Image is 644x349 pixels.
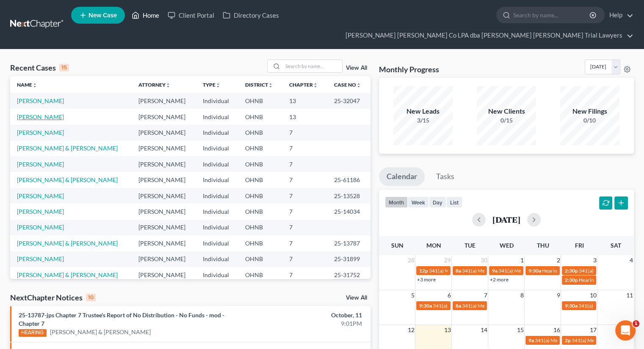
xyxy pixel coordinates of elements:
span: 5 [410,290,415,300]
span: 9:30a [564,303,577,309]
td: OHNB [238,156,282,172]
a: Nameunfold_more [17,82,37,88]
i: unfold_more [166,83,171,88]
td: [PERSON_NAME] [132,109,196,125]
span: 9:30a [528,267,541,274]
button: day [429,196,446,208]
td: Individual [196,125,238,140]
span: 9a [528,337,533,344]
span: 8 [519,290,524,300]
div: 10 [86,294,96,301]
td: 25-32047 [327,93,370,109]
td: 7 [282,156,327,172]
td: [PERSON_NAME] [132,188,196,204]
span: 341(a) Meeting of Creditors for [PERSON_NAME] & [PERSON_NAME] [462,303,616,309]
a: [PERSON_NAME] [17,224,64,231]
td: 7 [282,251,327,267]
div: 9:01PM [253,319,362,328]
a: [PERSON_NAME] [17,192,64,199]
div: Recent Cases [10,63,69,73]
td: [PERSON_NAME] [132,156,196,172]
div: 15 [59,64,69,71]
td: Individual [196,141,238,156]
span: 341(a) Meeting of Creditors for [PERSON_NAME] [462,267,571,274]
td: OHNB [238,141,282,156]
td: OHNB [238,267,282,283]
span: 2:30p [564,277,578,283]
span: 12p [419,267,428,274]
td: 7 [282,172,327,188]
td: [PERSON_NAME] [132,172,196,188]
a: Typeunfold_more [203,82,221,88]
td: OHNB [238,109,282,125]
span: 2p [564,337,570,344]
a: 25-13787-jps Chapter 7 Trustee's Report of No Distribution - No Funds - mod - Chapter 7 [19,311,224,327]
span: 28 [406,255,415,265]
span: 7 [483,290,488,300]
a: Chapterunfold_more [289,82,318,88]
a: [PERSON_NAME] [17,129,64,136]
span: 341(a) Meeting of Creditors for [PERSON_NAME] [498,267,608,274]
td: 25-31899 [327,251,370,267]
a: Client Portal [163,8,218,23]
span: 11 [625,290,634,300]
a: Attorneyunfold_more [138,82,171,88]
a: Help [605,8,633,23]
a: Tasks [428,167,462,186]
div: HEARING [19,329,47,337]
a: Home [127,8,163,23]
span: 1 [519,255,524,265]
a: [PERSON_NAME] [17,161,64,168]
span: Fri [575,242,583,249]
a: +3 more [417,276,435,283]
span: 14 [479,325,488,335]
td: Individual [196,156,238,172]
a: Calendar [379,167,425,186]
td: 7 [282,235,327,251]
span: 13 [443,325,451,335]
td: 7 [282,220,327,235]
span: 9:30a [419,303,431,309]
i: unfold_more [216,83,221,88]
span: 8a [455,303,461,309]
td: [PERSON_NAME] [132,125,196,140]
td: Individual [196,109,238,125]
input: Search by name... [283,60,342,72]
span: Tue [464,242,475,249]
span: 341(a) Meeting of Creditors for [PERSON_NAME] [432,303,542,309]
span: Mon [426,242,441,249]
div: New Filings [560,106,619,116]
a: [PERSON_NAME] & [PERSON_NAME] [17,271,118,278]
td: [PERSON_NAME] [132,220,196,235]
td: 25-61186 [327,172,370,188]
span: 341(a) Meeting of Creditors for [PERSON_NAME] [428,267,538,274]
td: OHNB [238,235,282,251]
td: 7 [282,125,327,140]
span: 2 [556,255,561,265]
td: OHNB [238,220,282,235]
iframe: Intercom live chat [615,320,636,341]
div: October, 11 [253,311,362,319]
a: [PERSON_NAME] [PERSON_NAME] Co LPA dba [PERSON_NAME] [PERSON_NAME] Trial Lawyers [341,28,633,43]
span: 2:30p [564,267,578,274]
span: 4 [629,255,634,265]
i: unfold_more [356,83,361,88]
a: Case Nounfold_more [334,82,361,88]
span: New Case [88,12,117,19]
a: [PERSON_NAME] [17,97,64,104]
td: 25-31752 [327,267,370,283]
span: 12 [406,325,415,335]
td: Individual [196,93,238,109]
td: 25-13528 [327,188,370,204]
span: 6 [446,290,451,300]
a: [PERSON_NAME] [17,208,64,215]
span: 30 [479,255,488,265]
td: Individual [196,220,238,235]
td: OHNB [238,93,282,109]
a: View All [346,65,367,71]
td: Individual [196,251,238,267]
div: 3/15 [393,116,453,125]
span: Sat [610,242,621,249]
td: Individual [196,267,238,283]
td: OHNB [238,204,282,219]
